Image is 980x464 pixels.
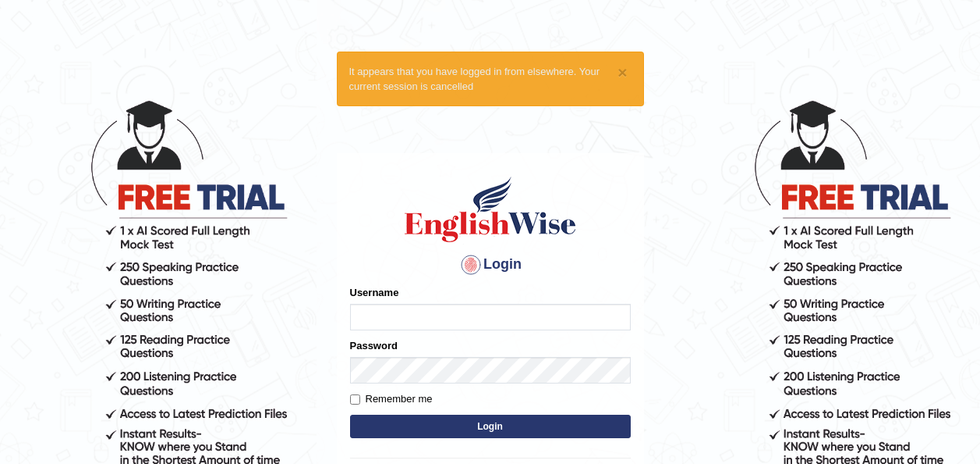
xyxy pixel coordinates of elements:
[350,252,631,277] h4: Login
[617,64,627,80] button: ×
[350,394,360,405] input: Remember me
[350,285,399,300] label: Username
[402,174,579,244] img: Logo of English Wise sign in for intelligent practice with AI
[350,338,398,353] label: Password
[337,52,644,106] div: It appears that you have logged in from elsewhere. Your current session is cancelled
[350,391,433,407] label: Remember me
[350,415,631,438] button: Login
